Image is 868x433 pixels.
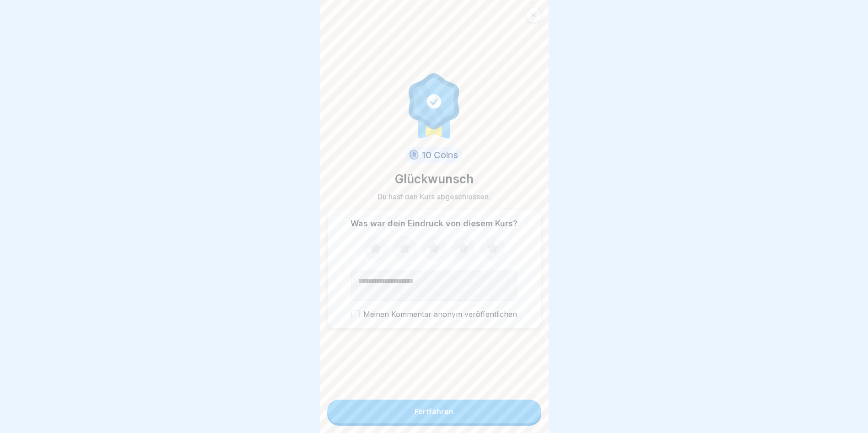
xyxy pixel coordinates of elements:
img: completion.svg [404,71,465,139]
p: Du hast den Kurs abgeschlossen. [377,192,491,202]
img: coin.svg [407,148,421,162]
div: 10 Coins [406,147,463,163]
button: Meinen Kommentar anonym veröffentlichen [351,310,360,318]
p: Was war dein Eindruck von diesem Kurs? [350,219,518,229]
div: Fortfahren [415,407,453,416]
p: Glückwunsch [395,171,474,188]
textarea: Kommentar (optional) [351,270,517,301]
label: Meinen Kommentar anonym veröffentlichen [351,310,517,319]
button: Fortfahren [327,400,541,423]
